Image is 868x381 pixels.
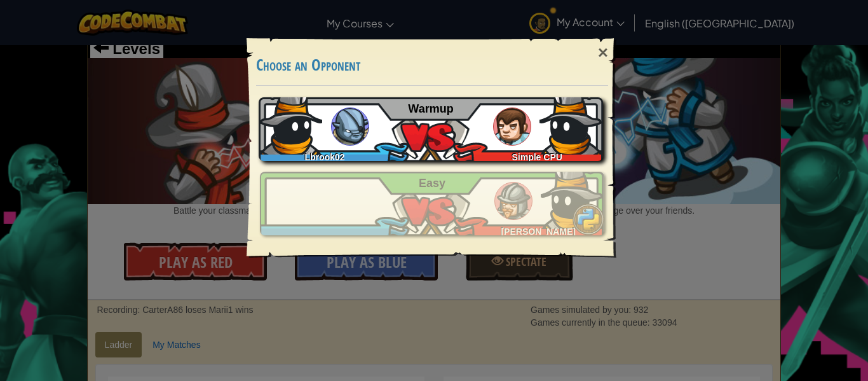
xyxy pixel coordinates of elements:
[501,226,575,237] span: [PERSON_NAME]
[260,97,604,161] a: Lbrook02Simple CPU
[331,107,369,146] img: ogres_ladder_tutorial.png
[260,172,604,235] a: [PERSON_NAME]
[512,152,562,162] span: Simple CPU
[419,177,445,190] span: Easy
[304,152,344,162] span: Lbrook02
[539,91,603,155] img: 8cKsFOAAAABklEQVQDAHoPNsSsqft3AAAAAElFTkSuQmCC
[541,165,604,229] img: 8cKsFOAAAABklEQVQDAHoPNsSsqft3AAAAAElFTkSuQmCC
[493,107,531,146] img: humans_ladder_tutorial.png
[588,34,618,71] div: ×
[408,102,453,115] span: Warmup
[256,57,608,74] h3: Choose an Opponent
[259,91,322,155] img: 8cKsFOAAAABklEQVQDAHoPNsSsqft3AAAAAElFTkSuQmCC
[494,182,532,220] img: humans_ladder_easy.png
